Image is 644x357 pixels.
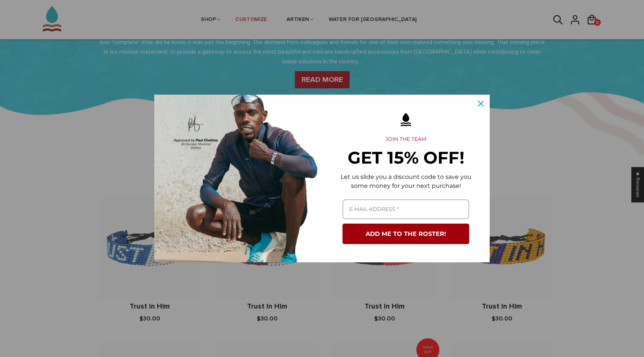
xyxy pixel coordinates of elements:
svg: close icon [478,101,484,107]
input: Email field [342,199,469,219]
p: Let us slide you a discount code to save you some money for your next purchase! [334,173,478,190]
h2: JOIN THE TEAM [334,136,478,143]
button: Close [472,95,490,113]
strong: GET 15% OFF! [348,147,464,168]
button: ADD ME TO THE ROSTER! [342,224,469,244]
